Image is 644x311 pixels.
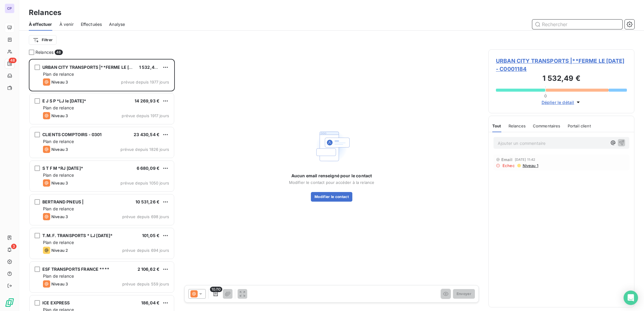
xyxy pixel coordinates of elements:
span: Plan de relance [43,240,74,245]
span: À effectuer [29,21,52,27]
span: prévue depuis 694 jours [122,248,169,253]
span: 48 [55,50,62,55]
span: 10/10 [210,287,222,292]
span: prévue depuis 559 jours [122,282,169,286]
button: Modifier le contact [311,192,352,202]
span: Niveau 3 [51,113,68,118]
span: 2 106,62 € [138,267,160,272]
span: Plan de relance [43,206,74,211]
span: prévue depuis 1826 jours [120,147,169,152]
span: prévue depuis 1917 jours [122,113,169,118]
h3: Relances [29,7,61,18]
span: Déplier le détail [542,99,574,105]
span: BERTRAND PNEUS | [42,199,84,204]
span: 101,05 € [142,233,159,238]
span: URBAN CITY TRANSPORTS |**FERME LE [DATE] [42,65,141,70]
span: Modifier le contact pour accéder à la relance [289,180,375,185]
span: 10 531,26 € [135,199,159,204]
span: Niveau 3 [51,214,68,219]
span: Commentaires [533,123,560,128]
span: prévue depuis 1977 jours [121,80,169,84]
span: Aucun email renseigné pour le contact [291,173,372,179]
span: Niveau 3 [51,181,68,185]
span: ICE EXPRESS [42,300,70,305]
img: Logo LeanPay [5,298,14,307]
span: Relances [35,49,53,55]
span: Portail client [568,123,591,128]
span: Relances [509,123,526,128]
img: Empty state [312,127,351,166]
button: Déplier le détail [540,99,583,106]
span: prévue depuis 698 jours [122,214,169,219]
span: E J S P *LJ le [DATE]* [42,98,86,103]
div: CP [5,4,14,13]
span: Effectuées [81,21,102,27]
span: prévue depuis 1050 jours [120,181,169,185]
h3: 1 532,49 € [496,73,627,85]
span: 23 430,54 € [134,132,159,137]
span: ESF TRANSPORTS FRANCE **** [42,267,109,272]
span: Niveau 1 [522,163,538,168]
span: Plan de relance [43,105,74,110]
span: Plan de relance [43,273,74,279]
span: 48 [9,58,17,63]
span: URBAN CITY TRANSPORTS |**FERME LE [DATE] - C0001184 [496,57,627,73]
span: 1 532,49 € [139,65,161,70]
span: 14 269,93 € [135,98,159,103]
span: Email [501,157,512,162]
span: Niveau 2 [51,248,68,253]
span: 3 [11,244,17,249]
span: Tout [492,123,501,128]
span: Niveau 3 [51,282,68,286]
span: 186,04 € [141,300,159,305]
span: Plan de relance [43,139,74,144]
button: Envoyer [453,289,475,299]
span: 6 680,09 € [137,166,160,171]
span: [DATE] 11:42 [515,158,536,161]
input: Rechercher [532,20,622,29]
span: À venir [59,21,74,27]
span: CLIENTS COMPTOIRS - 0301 [42,132,102,137]
span: Echec [503,163,515,168]
span: 0 [544,93,547,98]
a: 48 [5,59,14,69]
span: S T F M *RJ [DATE]* [42,166,83,171]
button: Filtrer [29,35,56,45]
span: Niveau 3 [51,147,68,152]
span: Plan de relance [43,72,74,77]
div: Open Intercom Messenger [624,291,638,305]
div: grid [29,59,175,311]
span: Analyse [109,21,125,27]
span: Niveau 3 [51,80,68,84]
span: T.M.F. TRANSPORTS * LJ [DATE]* [42,233,113,238]
span: Plan de relance [43,172,74,178]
